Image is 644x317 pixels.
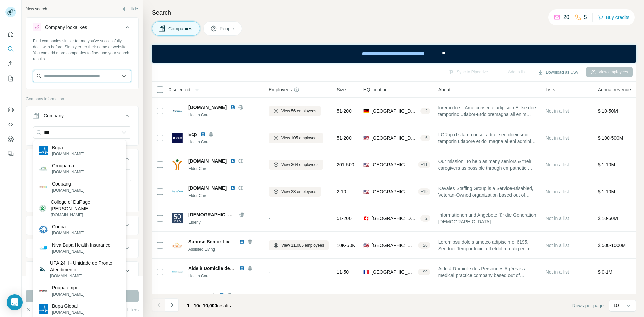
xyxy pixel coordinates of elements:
img: Niva Bupa Health Insurance [39,243,48,253]
button: Download as CSV [533,67,583,77]
button: Buy credits [598,13,629,22]
span: [GEOGRAPHIC_DATA], [GEOGRAPHIC_DATA]|[GEOGRAPHIC_DATA] [372,269,416,275]
img: LinkedIn logo [239,239,245,244]
span: Employees [269,86,292,93]
div: + 2 [420,108,430,114]
div: Elder Care [188,193,261,199]
span: of [199,303,203,308]
button: Search [5,43,16,55]
span: Not in a list [546,135,569,141]
button: Use Surfe API [5,118,16,130]
button: Quick start [5,28,16,40]
button: Dashboard [5,133,16,145]
p: Bupa Global [52,303,84,309]
span: View 105 employees [281,135,319,141]
img: LinkedIn logo [219,293,224,298]
p: Bupa [52,144,84,151]
div: + 19 [418,189,430,195]
span: HQ location [363,86,388,93]
span: Kavales Staffing Group is a Service-Disabled, Veteran-Owned organization based out of [US_STATE].... [438,185,538,198]
span: $ 10-50M [598,216,618,221]
span: Our mission: To help as many seniors & their caregivers as possible through empathetic, expert gu... [438,158,538,171]
img: LinkedIn logo [230,158,235,164]
span: [DOMAIN_NAME] [188,184,227,191]
span: [GEOGRAPHIC_DATA], [GEOGRAPHIC_DATA] [372,215,418,222]
span: View 23 employees [281,189,316,195]
span: View 56 employees [281,108,316,114]
p: [DOMAIN_NAME] [52,169,84,175]
span: 🇺🇸 [363,242,369,249]
img: Logo of Ecp [172,133,183,143]
img: College of DuPage, Glen Ellyn [39,204,47,212]
p: 10 [613,302,619,309]
div: + 5 [420,135,430,141]
p: [DOMAIN_NAME] [52,187,84,193]
span: $ 10-50M [598,108,618,114]
span: $ 100-500M [598,135,623,141]
span: 10K-50K [337,242,355,249]
span: [DOMAIN_NAME] [188,158,227,164]
img: Groupama [39,164,48,173]
span: About [438,86,451,93]
p: [DOMAIN_NAME] [52,248,110,254]
span: $ 1-10M [598,162,615,167]
img: Bupa Global [39,304,48,314]
button: Navigate to next page [165,298,179,312]
span: 51-200 [337,215,352,222]
button: Annual revenue ($) [26,240,138,256]
div: Elder Care [188,166,261,172]
span: 0 selected [169,86,190,93]
button: My lists [5,72,16,85]
p: Coupa [52,223,84,230]
div: + 99 [418,269,430,275]
p: [DOMAIN_NAME] [52,309,84,315]
button: Company lookalikes [26,19,138,38]
img: Avatar [5,7,16,17]
p: College of DuPage, [PERSON_NAME] [51,199,121,212]
iframe: Banner [152,45,636,63]
span: Rows per page [572,302,604,309]
span: Not in a list [546,162,569,167]
img: Logo of Aide à Domicile des Personnes Agées [172,267,183,277]
span: LOR ip d sitam-conse, adi-el-sed doeiusmo temporin utlabore et dol magna al eni admini veniam qui... [438,131,538,145]
button: HQ location [26,217,138,233]
img: LinkedIn logo [230,105,235,110]
span: $ 1-10M [598,189,615,194]
p: Groupama [52,162,84,169]
img: Logo of 50PLUS.de [172,213,183,224]
button: View 364 employees [269,160,323,170]
div: Health Care [188,273,261,279]
div: Find companies similar to one you've successfully dealt with before. Simply enter their name or w... [33,38,131,62]
span: Ecp [188,131,197,138]
div: Health Care [188,112,261,118]
div: Assisted Living [188,246,261,252]
div: + 11 [418,162,430,168]
span: - [269,269,270,275]
span: Aide à Domicile des Personnes Agées is a medical practice company based out of [STREET_ADDRESS][P... [438,265,538,279]
span: Annual revenue [598,86,631,93]
button: Hide [117,4,143,14]
span: Not in a list [546,243,569,248]
span: 51-200 [337,135,352,141]
img: Logo of pflege.de [172,106,183,116]
button: View 11,085 employees [269,240,329,250]
span: Not in a list [546,216,569,221]
span: $ 0-1M [598,269,613,275]
button: Clear [26,306,45,313]
p: [DOMAIN_NAME] [52,291,84,297]
span: $ 500-1000M [598,243,626,248]
span: Lists [546,86,555,93]
span: 11-50 [337,269,349,275]
span: View 364 employees [281,162,319,168]
img: LinkedIn logo [200,131,206,137]
img: UPA 24H - Unidade de Pronto Atendimento [39,266,46,273]
img: Logo of Sunrise Senior Living [172,240,183,251]
img: Poupatempo [39,286,48,296]
span: [DEMOGRAPHIC_DATA][DOMAIN_NAME] [188,211,236,218]
p: Niva Bupa Health Insurance [52,242,110,248]
img: Coupa [39,225,48,234]
button: View 56 employees [269,106,321,116]
p: Company information [26,96,139,102]
button: Use Surfe on LinkedIn [5,104,16,116]
div: Elderly [188,219,261,225]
